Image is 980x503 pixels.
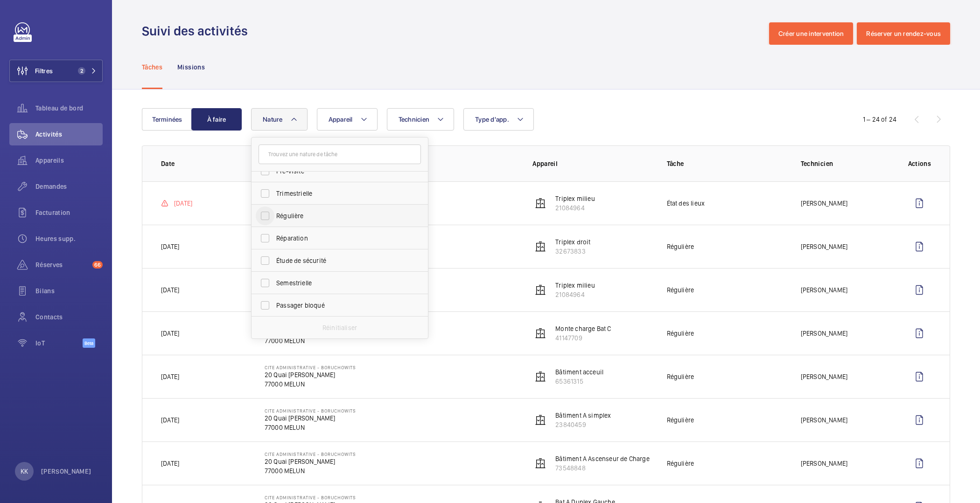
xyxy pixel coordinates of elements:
[463,108,534,131] button: Type d'app.
[667,459,694,468] p: Régulière
[263,116,283,123] span: Nature
[9,60,103,82] button: Filtres2
[35,208,103,217] span: Facturation
[535,241,546,252] img: elevator.svg
[276,189,405,198] span: Trimestrielle
[329,116,353,123] span: Appareil
[667,329,694,338] p: Régulière
[142,62,162,72] p: Tâches
[801,459,847,468] p: [PERSON_NAME]
[276,278,405,288] span: Semestrielle
[265,336,356,345] p: 77000 MELUN
[801,199,847,208] p: [PERSON_NAME]
[161,372,179,381] p: [DATE]
[35,234,103,243] span: Heures supp.
[83,338,95,348] span: Beta
[92,261,103,269] span: 66
[35,312,103,322] span: Contacts
[667,372,694,381] p: Régulière
[78,67,85,75] span: 2
[555,203,595,213] p: 21084964
[35,130,103,139] span: Activités
[161,285,179,295] p: [DATE]
[555,333,611,343] p: 41147709
[265,451,356,457] p: Cite Administrative - BORUCHOWITS
[35,103,103,113] span: Tableau de bord
[555,324,611,333] p: Monte charge Bat C
[265,495,356,500] p: Cite Administrative - BORUCHOWITS
[801,372,847,381] p: [PERSON_NAME]
[161,242,179,251] p: [DATE]
[555,463,649,473] p: 73548848
[265,457,356,466] p: 20 Quai [PERSON_NAME]
[667,285,694,295] p: Régulière
[555,281,595,290] p: Triplex milieu
[555,290,595,299] p: 21084964
[21,467,28,476] p: KK
[801,159,893,168] p: Technicien
[475,116,509,123] span: Type d'app.
[863,115,896,124] div: 1 – 24 of 24
[177,62,205,72] p: Missions
[259,145,421,164] input: Trouvez une nature de tâche
[265,379,356,389] p: 77000 MELUN
[667,159,786,168] p: Tâche
[161,329,179,338] p: [DATE]
[276,256,405,265] span: Étude de sécurité
[265,370,356,379] p: 20 Quai [PERSON_NAME]
[555,194,595,203] p: Triplex milieu
[555,411,611,420] p: Bâtiment A simplex
[667,199,705,208] p: État des lieux
[35,260,89,269] span: Réserves
[142,108,192,131] button: Terminées
[555,237,590,247] p: Triplex droit
[801,242,847,251] p: [PERSON_NAME]
[801,285,847,295] p: [PERSON_NAME]
[35,286,103,296] span: Bilans
[555,377,603,386] p: 65361315
[265,408,356,413] p: Cite Administrative - BORUCHOWITS
[35,182,103,191] span: Demandes
[35,66,53,76] span: Filtres
[555,247,590,256] p: 32673833
[857,22,950,45] button: Réserver un rendez-vous
[532,159,651,168] p: Appareil
[801,415,847,425] p: [PERSON_NAME]
[322,323,357,332] p: Réinitialiser
[35,156,103,165] span: Appareils
[265,466,356,475] p: 77000 MELUN
[535,328,546,339] img: elevator.svg
[667,415,694,425] p: Régulière
[399,116,430,123] span: Technicien
[535,198,546,209] img: elevator.svg
[161,415,179,425] p: [DATE]
[667,242,694,251] p: Régulière
[801,329,847,338] p: [PERSON_NAME]
[35,338,83,348] span: IoT
[769,22,854,45] button: Créer une intervention
[265,365,356,370] p: Cite Administrative - BORUCHOWITS
[265,423,356,432] p: 77000 MELUN
[276,301,405,310] span: Passager bloqué
[251,108,308,131] button: Nature
[535,458,546,469] img: elevator.svg
[555,367,603,377] p: Bâtiment acceuil
[161,459,179,468] p: [DATE]
[276,211,405,220] span: Régulière
[191,108,242,131] button: À faire
[387,108,455,131] button: Technicien
[276,234,405,243] span: Réparation
[555,420,611,429] p: 23840459
[265,413,356,423] p: 20 Quai [PERSON_NAME]
[555,454,649,463] p: Bâtiment A Ascenseur de Charge
[535,371,546,382] img: elevator.svg
[535,414,546,426] img: elevator.svg
[908,159,931,168] p: Actions
[317,108,378,131] button: Appareil
[142,22,253,40] h1: Suivi des activités
[41,467,91,476] p: [PERSON_NAME]
[174,199,192,208] p: [DATE]
[535,284,546,296] img: elevator.svg
[161,159,250,168] p: Date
